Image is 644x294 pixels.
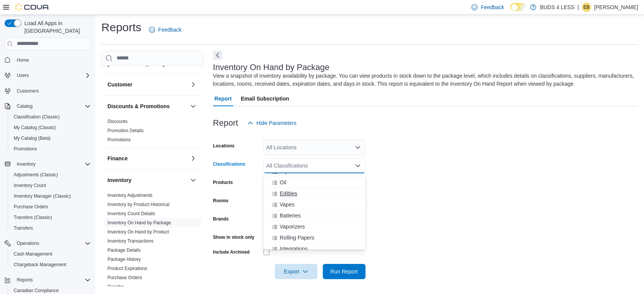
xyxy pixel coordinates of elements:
span: Inventory Manager (Classic) [11,192,91,201]
span: Chargeback Management [11,260,91,269]
button: Open list of options [355,144,361,150]
span: Users [17,72,29,78]
span: Operations [17,240,39,246]
button: Next [213,51,222,60]
p: [PERSON_NAME] [594,3,638,12]
button: Finance [107,155,187,162]
img: Cova [15,3,50,11]
span: Adjustments (Classic) [11,170,91,179]
a: Inventory On Hand by Package [107,220,171,225]
button: My Catalog (Classic) [8,122,94,133]
a: Adjustments (Classic) [11,170,61,179]
a: Inventory Count Details [107,211,155,216]
button: Vapes [263,199,365,210]
button: Run Report [323,264,365,279]
a: Feedback [146,22,184,37]
label: Products [213,179,233,185]
span: Inventory [17,161,35,167]
button: Transfers (Classic) [8,212,94,223]
a: Classification (Classic) [11,112,63,121]
span: Oil [280,179,286,186]
span: Inventory [14,160,91,169]
span: EB [583,3,590,12]
span: Integrations [280,245,308,252]
button: Inventory [189,176,198,185]
label: Include Archived [213,249,250,255]
button: Inventory Count [8,180,94,191]
div: Discounts & Promotions [101,117,204,147]
span: Transfers (Classic) [11,213,91,222]
span: Vapes [280,201,295,208]
h3: Customer [107,81,132,88]
span: Inventory Manager (Classic) [14,193,71,199]
span: Edibles [280,190,297,197]
a: Inventory Count [11,181,49,190]
h3: Inventory [107,176,131,184]
span: Promotion Details [107,128,144,134]
h3: Inventory On Hand by Package [213,63,330,72]
button: Oil [263,177,365,188]
button: Inventory [2,159,94,169]
span: Inventory Count [14,182,46,189]
span: Home [14,55,91,65]
button: Vaporizers [263,221,365,232]
span: Purchase Orders [14,204,48,210]
label: Brands [213,216,229,222]
a: Transfers (Classic) [11,213,55,222]
span: Classification (Classic) [11,112,91,121]
label: Show in stock only [213,234,255,240]
span: Feedback [481,3,504,11]
span: My Catalog (Classic) [11,123,91,132]
span: Promotions [14,146,37,152]
button: Close list of options [355,163,361,169]
button: Classification (Classic) [8,112,94,122]
a: Promotions [11,144,40,153]
h1: Reports [101,20,141,35]
span: Customers [17,88,39,94]
a: Purchase Orders [107,275,142,280]
span: Chargeback Management [14,262,66,268]
span: Report [215,91,232,106]
button: Finance [189,154,198,163]
div: Elisabeth Brown [582,3,591,12]
span: Catalog [14,102,91,111]
a: Reorder [107,284,124,289]
span: My Catalog (Beta) [11,134,91,143]
a: My Catalog (Beta) [11,134,54,143]
h3: Discounts & Promotions [107,102,170,110]
a: Inventory Transactions [107,238,154,244]
button: Reports [2,275,94,285]
h3: Report [213,118,238,128]
button: Chargeback Management [8,259,94,270]
span: My Catalog (Classic) [14,125,56,131]
button: Inventory Manager (Classic) [8,191,94,201]
span: Topicals [280,168,299,175]
button: Users [14,71,32,80]
button: Discounts & Promotions [189,102,198,111]
button: Batteries [263,210,365,221]
a: Product Expirations [107,266,147,271]
button: Inventory [107,176,187,184]
span: Export [279,264,313,279]
span: Email Subscription [241,91,289,106]
span: Cash Management [14,251,52,257]
span: Dark Mode [510,11,511,11]
span: Package History [107,256,141,262]
button: Hide Parameters [244,115,300,131]
span: Transfers [14,225,33,231]
a: Inventory Manager (Classic) [11,192,74,201]
a: Home [14,56,32,65]
label: Locations [213,143,235,149]
button: Transfers [8,223,94,233]
a: My Catalog (Classic) [11,123,59,132]
p: BUDS 4 LESS [540,3,574,12]
span: Package Details [107,247,141,253]
button: Rolling Papers [263,232,365,243]
span: Vaporizers [280,223,305,230]
a: Customers [14,86,42,96]
button: Edibles [263,188,365,199]
button: Export [275,264,317,279]
span: Operations [14,239,91,248]
span: Reports [17,277,33,283]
